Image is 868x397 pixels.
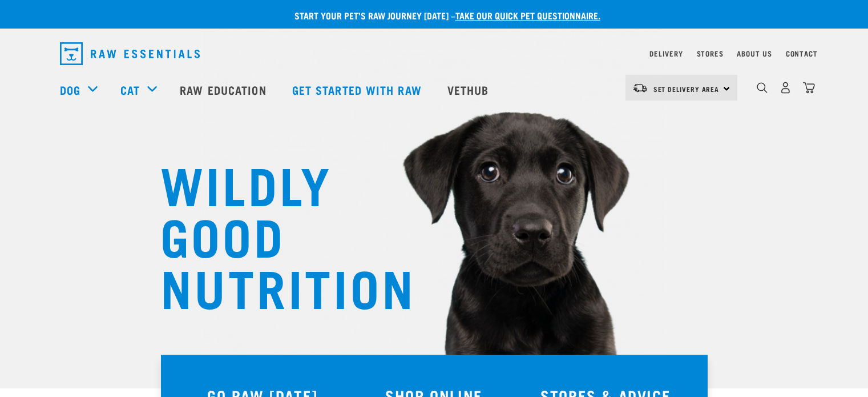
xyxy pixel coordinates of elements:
a: take our quick pet questionnaire. [455,13,600,18]
a: About Us [737,51,772,55]
a: Delivery [649,51,683,55]
a: Vethub [436,67,503,113]
img: home-icon@2x.png [803,82,815,94]
span: Set Delivery Area [653,87,720,91]
a: Dog [60,81,80,98]
a: Raw Education [168,67,280,113]
img: home-icon-1@2x.png [757,82,768,93]
img: van-moving.png [632,83,648,93]
img: Raw Essentials Logo [60,42,200,65]
img: user.png [780,82,792,94]
a: Contact [786,51,818,55]
a: Cat [120,81,140,98]
a: Stores [697,51,724,55]
h1: WILDLY GOOD NUTRITION [160,157,389,311]
nav: dropdown navigation [51,38,818,70]
a: Get started with Raw [281,67,436,113]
